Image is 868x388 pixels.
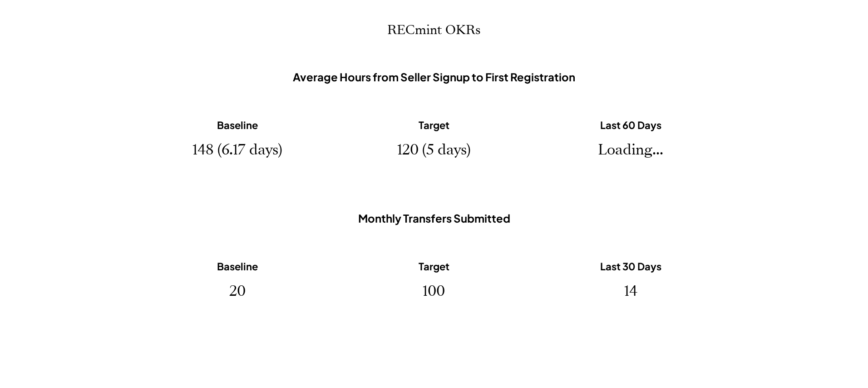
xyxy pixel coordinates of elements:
h3: Monthly Transfers Submitted [358,211,510,225]
h2: RECmint OKRs [387,23,481,38]
h2: 148 (6.17 days) [192,141,282,159]
h3: Target [419,119,449,132]
h3: Baseline [217,260,258,273]
h3: Last 30 Days [600,260,661,273]
h3: Baseline [217,119,258,132]
h2: 14 [624,282,637,300]
h3: Target [419,260,449,273]
h2: Loading... [598,141,663,159]
h3: Average Hours from Seller Signup to First Registration [293,70,575,84]
h2: 120 (5 days) [397,141,471,159]
h3: Last 60 Days [600,119,661,132]
h2: 20 [229,282,246,300]
h2: 100 [423,282,445,300]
